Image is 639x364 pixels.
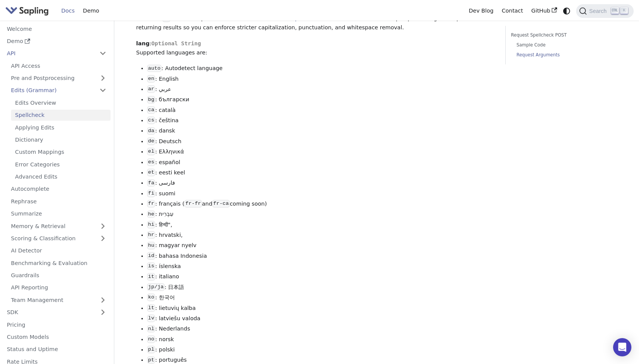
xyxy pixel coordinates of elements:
li: : 日本語 [147,283,494,292]
li: : עִבְרִית [147,210,494,219]
a: Custom Models [3,332,111,343]
li: : español [147,158,494,167]
a: Edits (Grammar) [7,85,111,96]
span: Optional String [151,40,201,46]
code: fr-ca [212,200,230,208]
a: Pre and Postprocessing [7,73,111,84]
a: Demo [3,36,111,47]
li: : íslenska [147,262,494,271]
li: : italiano [147,272,494,281]
code: cs [147,117,155,124]
a: Applying Edits [11,122,111,133]
button: Search (Ctrl+K) [576,4,633,18]
a: API [3,48,95,59]
a: Benchmarking & Evaluation [7,257,111,268]
li: : فارسی [147,179,494,188]
code: jp/ja [147,283,165,291]
button: Collapse sidebar category 'API' [95,48,111,59]
strong: lang [136,40,149,46]
a: Status and Uptime [3,344,111,355]
a: API Access [7,60,111,71]
code: ar [147,85,155,93]
code: es [147,158,155,166]
li: : català [147,106,494,115]
code: is [147,262,155,270]
code: it [147,273,155,281]
code: he [147,211,155,218]
a: Scoring & Classification [7,233,111,244]
p: : Supported languages are: [136,39,494,57]
a: Dictionary [11,134,111,145]
li: : български [147,95,494,104]
li: : English [147,75,494,84]
code: hu [147,242,155,249]
li: : eesti keel [147,168,494,177]
code: et [147,169,155,176]
li: : Nederlands [147,324,494,334]
li: : polski [147,345,494,354]
code: bg [147,96,155,104]
code: da [147,127,155,135]
a: Summarize [7,208,111,219]
a: Contact [498,5,527,17]
a: Custom Mappings [11,147,111,158]
li: : suomi [147,189,494,198]
a: Autocomplete [7,184,111,195]
code: de [147,137,155,145]
a: API Reporting [7,282,111,293]
code: pt [147,356,155,364]
a: Pricing [3,319,111,330]
a: Edits Overview [11,97,111,108]
code: nl [147,325,155,333]
code: ca [147,106,155,114]
a: SDK [3,307,95,318]
code: no [147,335,155,343]
li: : français ( and coming soon) [147,200,494,209]
a: Error Categories [11,159,111,170]
code: fr [147,200,155,208]
a: Sample Code [516,42,612,49]
li: : हिन्दी", [147,220,494,230]
img: Sapling.ai [5,5,49,16]
li: : norsk [147,335,494,344]
code: hr [147,231,155,239]
button: Expand sidebar category 'SDK' [95,307,111,318]
span: Search [587,8,611,14]
li: : bahasa Indonesia [147,252,494,261]
a: Sapling.ai [5,5,51,16]
a: Guardrails [7,270,111,281]
li: : lietuvių kalba [147,304,494,313]
li: : Deutsch [147,137,494,146]
a: AI Detector [7,245,111,256]
a: Welcome [3,23,111,34]
li: : hrvatski, [147,231,494,240]
li: : Autodetect language [147,64,494,73]
code: lt [147,304,155,312]
code: hi [147,221,155,228]
a: GitHub [527,5,561,17]
code: fr-fr [184,200,202,208]
li: : 한국어 [147,293,494,302]
a: Dev Blog [464,5,497,17]
a: Demo [79,5,103,17]
code: fa [147,179,155,187]
kbd: K [620,7,628,14]
a: Spellcheck [11,110,111,121]
li: : Ελληνικά [147,147,494,156]
a: Team Management [7,294,111,305]
a: Request Spellcheck POST [511,32,614,39]
a: Rephrase [7,196,111,207]
code: lv [147,315,155,322]
code: fi [147,190,155,197]
li: : عربي [147,85,494,94]
code: id [147,252,155,260]
li: : dansk [147,126,494,136]
div: Open Intercom Messenger [613,338,631,356]
code: pl [147,346,155,353]
a: Docs [57,5,79,17]
li: : latviešu valoda [147,314,494,323]
a: Memory & Retrieval [7,220,111,231]
a: Request Arguments [516,51,612,59]
code: el [147,148,155,155]
a: Advanced Edits [11,171,111,182]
